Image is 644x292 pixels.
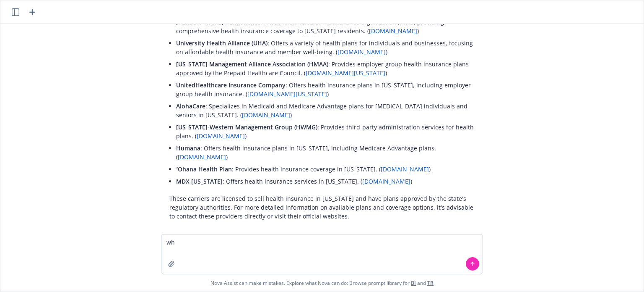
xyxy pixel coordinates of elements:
[176,123,475,140] p: : Provides third-party administration services for health plans. ( )
[176,177,223,185] span: MDX [US_STATE]
[338,48,386,56] a: [DOMAIN_NAME]
[4,274,640,292] span: Nova Assist can make mistakes. Explore what Nova can do: Browse prompt library for and
[176,81,286,89] span: UnitedHealthcare Insurance Company
[247,90,327,98] a: [DOMAIN_NAME][US_STATE]
[176,39,267,47] span: University Health Alliance (UHA)
[178,153,226,161] a: [DOMAIN_NAME]
[176,144,200,152] span: Humana
[176,60,475,77] p: : Provides employer group health insurance plans approved by the Prepaid Healthcare Council. ( )
[411,279,416,287] a: BI
[242,111,290,119] a: [DOMAIN_NAME]
[176,81,475,98] p: : Offers health insurance plans in [US_STATE], including employer group health insurance. ( )
[176,144,475,161] p: : Offers health insurance plans in [US_STATE], including Medicare Advantage plans. ( )
[427,279,434,287] a: TR
[197,132,245,140] a: [DOMAIN_NAME]
[176,39,475,56] p: : Offers a variety of health plans for individuals and businesses, focusing on affordable health ...
[176,165,475,174] p: : Provides health insurance coverage in [US_STATE]. ( )
[176,123,317,131] span: [US_STATE]-Western Management Group (HWMG)
[176,102,475,119] p: : Specializes in Medicaid and Medicare Advantage plans for [MEDICAL_DATA] individuals and seniors...
[369,27,417,35] a: [DOMAIN_NAME]
[176,18,475,35] p: : A well-known health maintenance organization (HMO) providing comprehensive health insurance cov...
[362,177,410,185] a: [DOMAIN_NAME]
[176,177,475,186] p: : Offers health insurance services in [US_STATE]. ( )
[169,194,475,221] p: These carriers are licensed to sell health insurance in [US_STATE] and have plans approved by the...
[176,165,232,173] span: ʻOhana Health Plan
[381,165,429,173] a: [DOMAIN_NAME]
[306,69,385,77] a: [DOMAIN_NAME][US_STATE]
[161,234,483,274] textarea: wha
[176,60,328,68] span: [US_STATE] Management Alliance Association (HMAA)
[176,102,205,110] span: AlohaCare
